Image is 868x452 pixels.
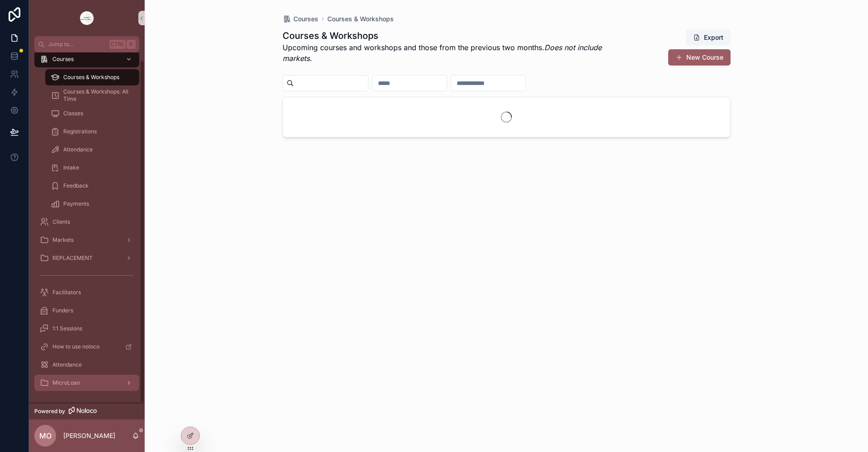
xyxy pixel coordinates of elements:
a: Courses & Workshops [45,69,139,85]
a: Courses & Workshops: All Time [45,87,139,104]
a: Courses [34,51,139,67]
span: Registrations [63,128,97,135]
button: New Course [668,49,731,66]
span: Funders [52,307,73,314]
p: [PERSON_NAME] [63,431,115,440]
span: Attendance [52,361,82,368]
a: Attendance [45,141,139,158]
span: Classes [63,110,83,117]
span: Facilitators [52,289,81,296]
div: scrollable content [29,52,145,403]
span: Clients [52,218,70,226]
a: Powered by [29,403,145,419]
a: Markets [34,232,139,248]
button: Export [686,29,731,46]
a: Payments [45,196,139,212]
em: Does not include markets. [283,43,602,63]
span: Courses & Workshops [63,74,119,81]
a: Attendance [34,357,139,373]
a: Intake [45,160,139,176]
span: MicroLoan [52,379,80,386]
a: Registrations [45,123,139,140]
span: Powered by [34,408,65,415]
span: MO [39,430,52,441]
h1: Courses & Workshops [283,29,618,42]
span: Courses [293,14,318,24]
span: Markets [52,236,74,244]
a: Classes [45,105,139,122]
span: Courses [52,56,74,63]
a: MicroLoan [34,375,139,391]
a: 1:1 Sessions [34,320,139,337]
span: Intake [63,164,79,171]
button: Jump to...CtrlK [34,36,139,52]
a: Feedback [45,178,139,194]
span: Feedback [63,182,89,189]
span: Attendance [63,146,93,153]
span: Courses & Workshops: All Time [63,88,130,103]
p: Upcoming courses and workshops and those from the previous two months. [283,42,618,64]
span: Jump to... [48,41,106,48]
a: Facilitators [34,284,139,301]
a: REPLACEMENT [34,250,139,266]
img: App logo [80,11,94,25]
span: 1:1 Sessions [52,325,82,332]
a: Clients [34,214,139,230]
span: REPLACEMENT [52,254,93,262]
span: How to use noloco [52,343,99,350]
a: How to use noloco [34,339,139,355]
a: Courses & Workshops [327,14,394,24]
span: Payments [63,200,89,207]
span: Ctrl [109,40,126,49]
span: K [127,41,135,48]
a: Funders [34,302,139,319]
a: Courses [283,14,318,24]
